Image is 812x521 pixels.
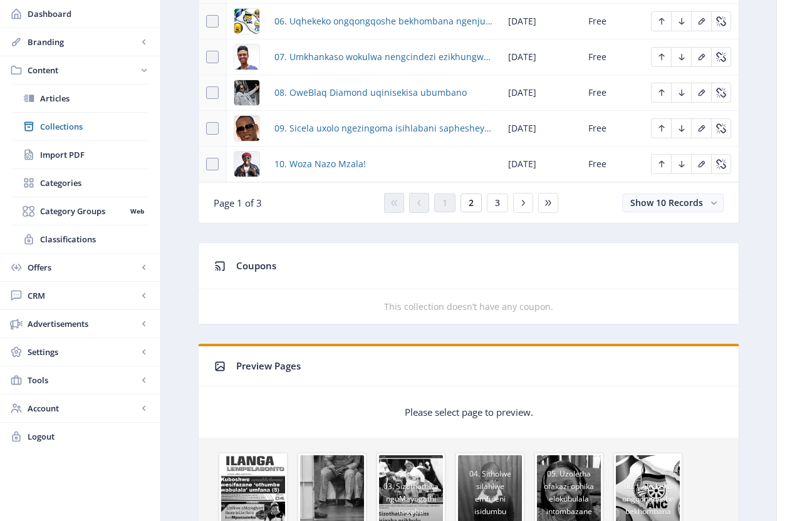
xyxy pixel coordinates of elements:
span: Offers [28,261,138,274]
img: 8b0ed5fe-e07f-49a1-868a-a93baa4b2013.png [234,44,259,70]
td: Free [581,4,643,39]
a: Edit page [671,157,691,169]
span: Coupons [236,259,276,272]
a: 08. OweBlaq Diamond uqinisekisa ubumbano [274,85,467,100]
td: [DATE] [501,39,581,75]
a: Edit page [691,50,711,62]
img: fe27aed1-1372-47b1-819f-d05e933ce596.png [234,152,259,177]
span: Categories [40,177,148,189]
span: Account [28,402,138,415]
p: Please select page to preview. [405,406,533,418]
a: 09. Sicela uxolo ngezingoma isihlabani saphesheya esisetilongweni [274,121,493,136]
td: Free [581,39,643,75]
img: 1e9b5e3f-2996-4205-a989-b23c344d1131.png [234,80,259,105]
span: Branding [28,36,138,48]
a: 10. Woza Nazo Mzala! [274,157,366,172]
a: Edit page [711,14,731,26]
a: Edit page [651,50,671,62]
td: [DATE] [501,75,581,111]
div: Preview Pages [236,356,724,376]
span: Show 10 Records [630,197,703,209]
span: Category Groups [40,205,126,217]
a: Edit page [671,86,691,98]
a: Categories [13,169,148,197]
td: Free [581,75,643,111]
a: 07. Umkhankaso wokulwa nengcindezi ezikhungweni zemfundo [274,49,493,64]
td: Free [581,111,643,147]
a: Edit page [651,86,671,98]
span: Tools [28,374,138,386]
button: 1 [434,193,455,212]
span: Settings [28,346,138,358]
span: Advertisements [28,317,138,330]
span: 3 [495,198,500,208]
nb-badge: Web [126,205,148,217]
span: 2 [469,198,474,208]
span: Dashboard [28,8,150,20]
a: Edit page [691,86,711,98]
td: Free [581,147,643,182]
span: Classifications [40,233,148,245]
span: Import PDF [40,148,148,161]
button: Show 10 Records [622,193,724,212]
a: Edit page [711,86,731,98]
a: Edit page [671,121,691,133]
a: Edit page [651,14,671,26]
span: Collections [40,120,148,133]
span: Logout [28,430,150,443]
a: Edit page [691,121,711,133]
a: Import PDF [13,141,148,168]
a: Category GroupsWeb [13,197,148,225]
a: Articles [13,85,148,112]
a: 06. Uqhekeko ongqongqoshe bekhombana ngenjumbane eKZN [274,14,493,29]
td: [DATE] [501,147,581,182]
span: CRM [28,289,138,302]
span: Page 1 of 3 [214,197,262,209]
span: Articles [40,92,148,105]
a: Edit page [691,14,711,26]
a: Classifications [13,225,148,253]
img: f2643c80-7950-4b59-b046-79f054aa6a9f.png [234,9,259,34]
td: [DATE] [501,4,581,39]
div: This collection doesn’t have any coupon. [199,299,739,314]
span: Content [28,64,138,76]
button: 3 [487,193,508,212]
a: Edit page [651,157,671,169]
td: [DATE] [501,111,581,147]
span: 1 [442,198,447,208]
img: 4e957d86-459a-49c1-b8d1-a2ca9c80f9e8.png [234,116,259,141]
button: 2 [461,193,482,212]
a: Edit page [711,157,731,169]
a: Edit page [711,50,731,62]
a: Edit page [711,121,731,133]
a: Edit page [691,157,711,169]
a: Collections [13,113,148,140]
a: Edit page [671,50,691,62]
a: Edit page [671,14,691,26]
app-collection-view: Coupons [198,242,739,325]
a: Edit page [651,121,671,133]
